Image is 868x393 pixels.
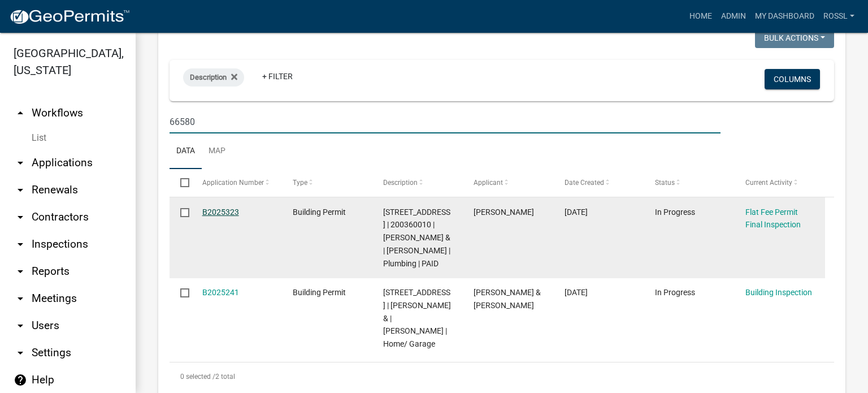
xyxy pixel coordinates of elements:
[819,6,859,27] a: RossL
[14,183,27,197] i: arrow_drop_down
[202,208,239,217] a: B2025323
[735,169,825,196] datatable-header-cell: Current Activity
[565,288,588,297] span: 07/23/2025
[14,346,27,360] i: arrow_drop_down
[685,6,717,27] a: Home
[170,169,191,196] datatable-header-cell: Select
[750,6,819,27] a: My Dashboard
[14,319,27,332] i: arrow_drop_down
[565,179,604,187] span: Date Created
[282,169,372,196] datatable-header-cell: Type
[383,288,451,348] span: 66580 285TH ST | 200360010 | MEYER,DEREK & | MACKENZIE MEYER | Home/ Garage
[293,208,346,217] span: Building Permit
[191,169,281,196] datatable-header-cell: Application Number
[655,208,695,217] span: In Progress
[717,6,750,27] a: Admin
[655,179,675,187] span: Status
[655,288,695,297] span: In Progress
[14,156,27,170] i: arrow_drop_down
[14,106,27,120] i: arrow_drop_up
[14,292,27,305] i: arrow_drop_down
[644,169,735,196] datatable-header-cell: Status
[202,179,264,187] span: Application Number
[474,208,534,217] span: derek meyer
[14,265,27,278] i: arrow_drop_down
[765,69,820,89] button: Columns
[474,179,503,187] span: Applicant
[202,288,239,297] a: B2025241
[293,288,346,297] span: Building Permit
[755,28,834,48] button: Bulk Actions
[14,210,27,224] i: arrow_drop_down
[745,179,792,187] span: Current Activity
[745,288,812,297] a: Building Inspection
[170,362,834,391] div: 2 total
[474,288,541,310] span: Derek & Mackenzie Meyer
[293,179,307,187] span: Type
[553,169,644,196] datatable-header-cell: Date Created
[565,208,588,217] span: 09/10/2025
[14,237,27,251] i: arrow_drop_down
[202,133,232,170] a: Map
[745,208,801,230] a: Flat Fee Permit Final Inspection
[180,373,215,381] span: 0 selected /
[383,208,450,268] span: 66580 285TH ST | 200360010 | MEYER,DEREK & | MACKENZIE MEYER | Plumbing | PAID
[170,110,721,133] input: Search for applications
[190,73,227,81] span: Description
[253,66,302,87] a: + Filter
[170,133,202,170] a: Data
[463,169,553,196] datatable-header-cell: Applicant
[372,169,463,196] datatable-header-cell: Description
[14,373,27,387] i: help
[383,179,418,187] span: Description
